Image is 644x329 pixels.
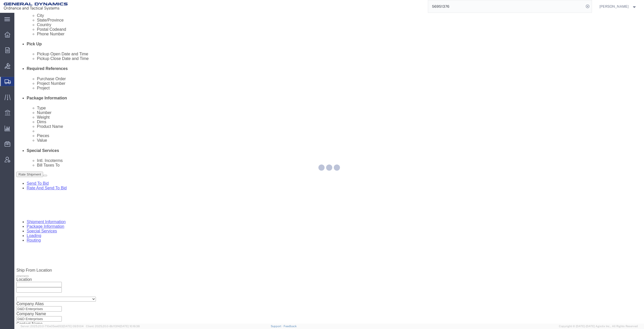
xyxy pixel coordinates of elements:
[86,325,140,328] span: Client: 2025.20.0-8b113f4
[559,324,638,328] span: Copyright © [DATE]-[DATE] Agistix Inc., All Rights Reserved
[120,325,140,328] span: [DATE] 10:16:38
[271,325,284,328] a: Support
[428,0,584,13] input: Search for shipment number, reference number
[21,325,84,328] span: Server: 2025.20.0-710e05ee653
[284,325,297,328] a: Feedback
[599,3,637,9] button: [PERSON_NAME]
[63,325,84,328] span: [DATE] 09:51:04
[599,4,629,9] span: Russell Borum
[4,3,68,10] img: logo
